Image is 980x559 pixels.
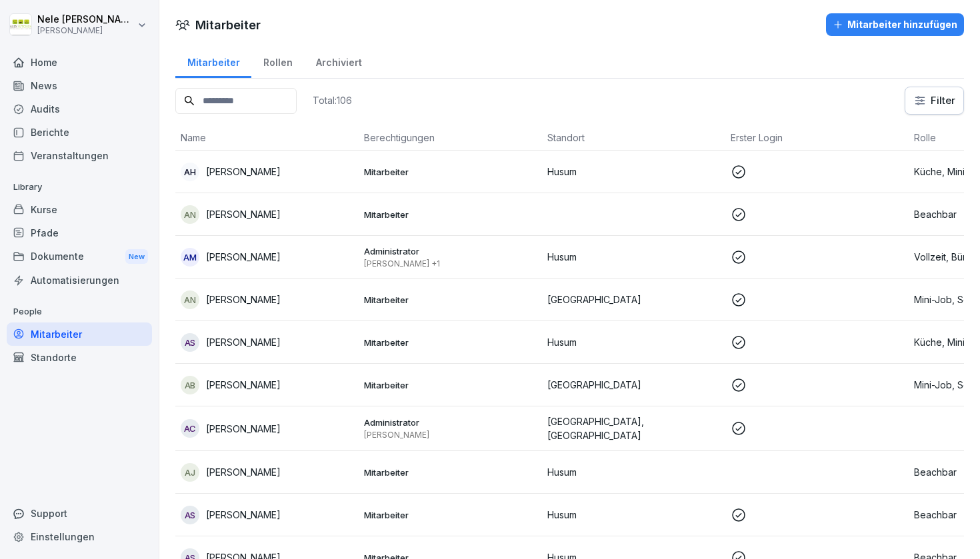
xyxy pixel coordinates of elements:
a: Archiviert [304,44,373,78]
p: Mitarbeiter [364,294,537,306]
a: Veranstaltungen [7,144,152,167]
div: AB [181,376,199,394]
a: Mitarbeiter [7,322,152,346]
p: Mitarbeiter [364,509,537,521]
a: Rollen [251,44,304,78]
p: [PERSON_NAME] [206,378,281,392]
p: Mitarbeiter [364,166,537,178]
p: Nele [PERSON_NAME] [37,14,135,25]
a: Standorte [7,346,152,369]
p: Library [7,177,152,198]
p: [GEOGRAPHIC_DATA], [GEOGRAPHIC_DATA] [547,414,720,442]
p: [GEOGRAPHIC_DATA] [547,378,720,392]
p: [PERSON_NAME] [206,465,281,479]
a: DokumenteNew [7,245,152,269]
p: [GEOGRAPHIC_DATA] [547,292,720,306]
a: Audits [7,97,152,121]
div: AM [181,248,199,267]
p: Husum [547,250,720,264]
p: Administrator [364,245,537,257]
p: [PERSON_NAME] [206,250,281,264]
p: [PERSON_NAME] [206,335,281,349]
div: AN [181,290,199,309]
button: Filter [905,87,963,114]
div: Mitarbeiter hinzufügen [833,17,957,32]
button: Mitarbeiter hinzufügen [826,13,964,36]
p: Mitarbeiter [364,209,537,221]
div: AH [181,163,199,181]
p: [PERSON_NAME] [364,430,537,440]
div: Support [7,502,152,525]
th: Name [175,125,359,151]
th: Berechtigungen [359,125,542,151]
p: People [7,301,152,322]
p: Mitarbeiter [364,379,537,391]
div: Filter [913,94,955,107]
p: [PERSON_NAME] [37,26,135,35]
a: Kurse [7,198,152,221]
a: Automatisierungen [7,269,152,292]
a: Pfade [7,221,152,245]
p: [PERSON_NAME] +1 [364,259,537,269]
a: Berichte [7,121,152,144]
div: AJ [181,463,199,482]
p: Administrator [364,416,537,428]
p: Husum [547,165,720,179]
div: AC [181,419,199,438]
div: AN [181,205,199,224]
p: Husum [547,335,720,349]
p: [PERSON_NAME] [206,508,281,522]
a: Home [7,51,152,74]
p: Husum [547,465,720,479]
div: AS [181,506,199,524]
a: Mitarbeiter [175,44,251,78]
div: AS [181,333,199,352]
p: Mitarbeiter [364,466,537,478]
th: Standort [542,125,725,151]
div: New [125,249,148,265]
p: [PERSON_NAME] [206,165,281,179]
p: Total: 106 [313,94,352,107]
a: Einstellungen [7,525,152,548]
p: Mitarbeiter [364,336,537,348]
p: [PERSON_NAME] [206,292,281,306]
th: Erster Login [725,125,909,151]
h1: Mitarbeiter [195,16,261,34]
a: News [7,74,152,97]
p: [PERSON_NAME] [206,207,281,221]
p: [PERSON_NAME] [206,422,281,436]
div: Dokumente [7,245,152,269]
p: Husum [547,508,720,522]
